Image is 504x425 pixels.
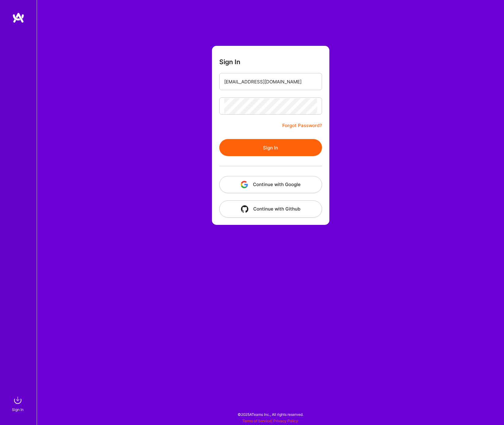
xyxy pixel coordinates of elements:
[241,181,248,188] img: icon
[241,205,248,213] img: icon
[13,394,24,413] a: sign inSign In
[12,406,24,413] div: Sign In
[37,407,504,422] div: © 2025 ATeams Inc., All rights reserved.
[219,58,240,66] h3: Sign In
[243,419,271,423] a: Terms of Service
[12,394,24,406] img: sign in
[219,200,322,218] button: Continue with Github
[282,122,322,129] a: Forgot Password?
[243,419,298,423] span: |
[273,419,298,423] a: Privacy Policy
[219,176,322,193] button: Continue with Google
[12,12,24,23] img: logo
[219,139,322,156] button: Sign In
[224,74,317,90] input: Email...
